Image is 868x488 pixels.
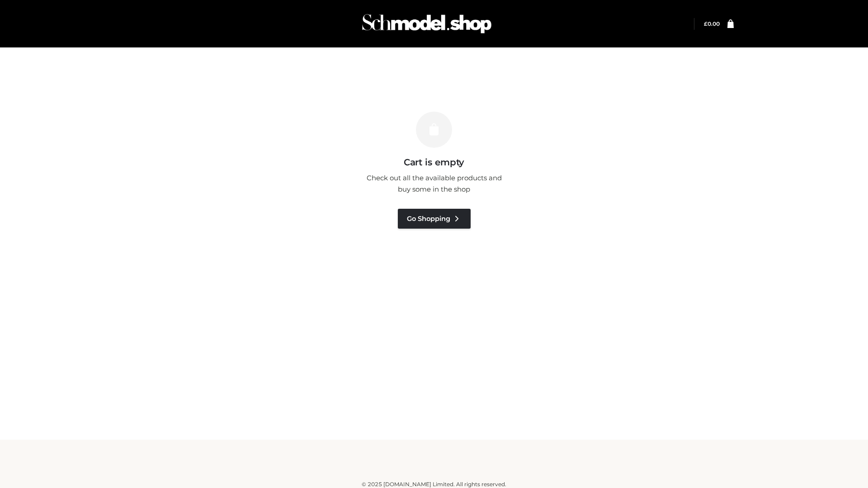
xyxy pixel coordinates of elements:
[362,172,506,195] p: Check out all the available products and buy some in the shop
[155,157,713,168] h3: Cart is empty
[398,209,471,229] a: Go Shopping
[704,20,708,27] span: £
[359,6,495,42] img: Schmodel Admin 964
[704,20,720,27] a: £0.00
[704,20,720,27] bdi: 0.00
